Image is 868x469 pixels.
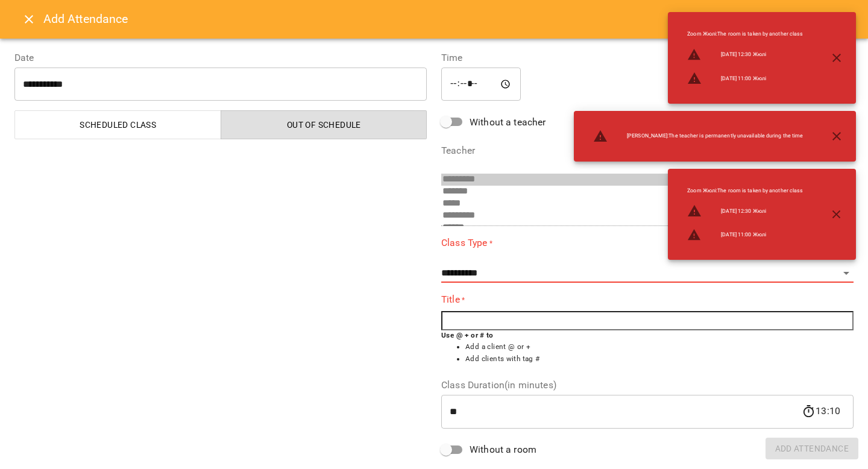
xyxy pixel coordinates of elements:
[441,236,854,250] label: Class Type
[441,53,854,63] label: Time
[43,10,854,28] h6: Add Attendance
[583,124,813,148] li: [PERSON_NAME] : The teacher is permanently unavailable during the time
[678,182,813,200] li: Zoom Жюлі : The room is taken by another class
[14,53,427,63] label: Date
[14,5,43,34] button: Close
[14,110,221,139] button: Scheduled class
[678,223,813,247] li: [DATE] 11:00 Жюлі
[678,66,813,90] li: [DATE] 11:00 Жюлі
[441,292,854,306] label: Title
[441,331,494,339] b: Use @ + or # to
[678,43,813,67] li: [DATE] 12:30 Жюлі
[465,353,854,365] li: Add clients with tag #
[678,199,813,223] li: [DATE] 12:30 Жюлі
[678,25,813,43] li: Zoom Жюлі : The room is taken by another class
[221,110,427,139] button: Out of Schedule
[228,118,420,132] span: Out of Schedule
[465,341,854,353] li: Add a client @ or +
[441,380,854,390] label: Class Duration(in minutes)
[441,146,854,156] label: Teacher
[470,442,536,457] span: Without a room
[22,118,214,132] span: Scheduled class
[470,115,546,130] span: Without a teacher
